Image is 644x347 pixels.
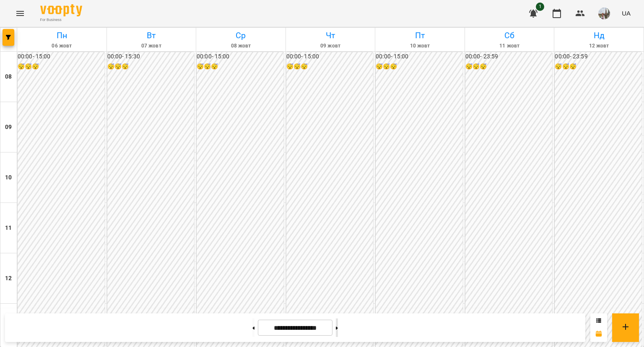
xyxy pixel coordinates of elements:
[107,52,195,61] h6: 00:00 - 15:30
[377,29,463,42] h6: Пт
[5,173,12,182] h6: 10
[556,29,642,42] h6: Нд
[40,4,82,16] img: Voopty Logo
[108,42,195,50] h6: 07 жовт
[5,274,12,283] h6: 12
[556,42,642,50] h6: 12 жовт
[287,42,374,50] h6: 09 жовт
[536,3,544,11] span: 1
[5,72,12,81] h6: 08
[465,62,553,71] h6: 😴😴😴
[465,52,553,61] h6: 00:00 - 23:59
[18,62,105,71] h6: 😴😴😴
[618,5,634,21] button: UA
[555,52,642,61] h6: 00:00 - 23:59
[18,52,105,61] h6: 00:00 - 15:00
[108,29,195,42] h6: Вт
[466,29,553,42] h6: Сб
[18,42,105,50] h6: 06 жовт
[286,62,374,71] h6: 😴😴😴
[197,62,284,71] h6: 😴😴😴
[286,52,374,61] h6: 00:00 - 15:00
[376,62,463,71] h6: 😴😴😴
[376,52,463,61] h6: 00:00 - 15:00
[287,29,374,42] h6: Чт
[197,29,284,42] h6: Ср
[40,17,82,23] span: For Business
[197,52,284,61] h6: 00:00 - 15:00
[622,9,631,18] span: UA
[18,29,105,42] h6: Пн
[598,8,610,19] img: ee0eb8b84c93123d99010070d336dd86.jpg
[5,223,12,233] h6: 11
[107,62,195,71] h6: 😴😴😴
[10,3,30,24] button: Menu
[197,42,284,50] h6: 08 жовт
[466,42,553,50] h6: 11 жовт
[555,62,642,71] h6: 😴😴😴
[5,123,12,132] h6: 09
[377,42,463,50] h6: 10 жовт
